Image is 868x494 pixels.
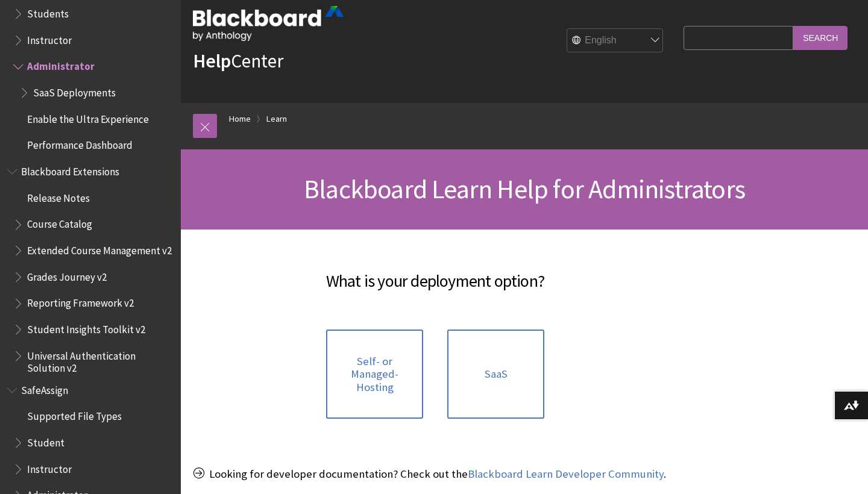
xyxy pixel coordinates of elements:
span: Instructor [27,459,72,475]
a: HelpCenter [193,49,283,73]
span: Grades Journey v2 [27,267,107,283]
span: Universal Authentication Solution v2 [27,346,172,374]
a: Home [229,111,251,127]
span: Supported File Types [27,407,122,423]
nav: Book outline for Blackboard Extensions [7,161,174,374]
span: Students [27,4,69,20]
a: Learn [266,111,287,127]
a: Self- or Managed-Hosting [326,330,423,419]
span: Administrator [27,57,95,73]
span: SaaS Deployments [33,83,116,99]
input: Search [793,26,848,49]
strong: Help [193,49,231,73]
span: Extended Course Management v2 [27,240,172,257]
span: Release Notes [27,188,90,204]
a: SaaS [447,330,544,419]
span: Course Catalog [27,214,92,231]
span: Blackboard Learn Help for Administrators [304,172,745,205]
span: Blackboard Extensions [21,161,119,178]
h2: What is your deployment option? [193,254,678,293]
span: Self- or Managed-Hosting [333,355,416,394]
select: Site Language Selector [567,29,664,53]
span: Instructor [27,30,72,46]
span: Student [27,433,64,449]
span: Enable the Ultra Experience [27,109,149,125]
span: Student Insights Toolkit v2 [27,319,145,336]
img: Blackboard by Anthology [193,6,344,41]
p: Looking for developer documentation? Check out the . [193,466,678,482]
span: SaaS [485,367,508,381]
span: Reporting Framework v2 [27,293,134,310]
span: SafeAssign [21,380,68,396]
a: Blackboard Learn Developer Community [468,467,664,481]
span: Performance Dashboard [27,136,133,152]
